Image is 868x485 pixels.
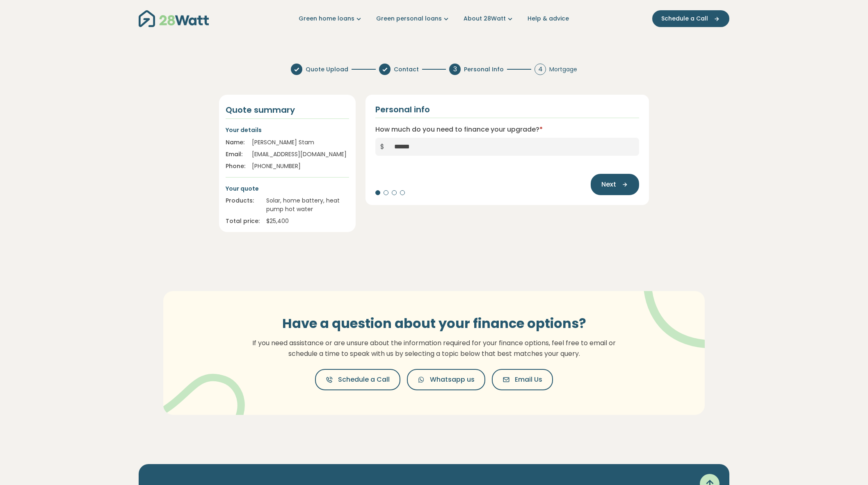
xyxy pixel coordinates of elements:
[139,10,209,27] img: 28Watt
[252,162,349,171] div: [PHONE_NUMBER]
[591,174,639,195] button: Next
[376,14,450,23] a: Green personal loans
[226,217,260,225] div: Total price:
[375,105,430,114] h2: Personal info
[464,65,504,74] span: Personal Info
[226,105,349,115] h4: Quote summary
[375,125,543,134] label: How much do you need to finance your upgrade?
[266,217,349,225] div: $ 25,400
[549,65,577,74] span: Mortgage
[252,138,349,147] div: [PERSON_NAME] Stam
[492,369,553,390] button: Email Us
[226,184,349,193] p: Your quote
[430,375,475,385] span: Whatsapp us
[375,138,389,156] span: $
[622,269,729,348] img: vector
[266,196,349,214] div: Solar, home battery, heat pump hot water
[394,65,419,74] span: Contact
[652,10,729,27] button: Schedule a Call
[139,8,729,29] nav: Main navigation
[247,338,621,359] p: If you need assistance or are unsure about the information required for your finance options, fee...
[407,369,485,390] button: Whatsapp us
[535,64,546,75] div: 4
[528,14,569,23] a: Help & advice
[252,150,349,159] div: [EMAIL_ADDRESS][DOMAIN_NAME]
[315,369,400,390] button: Schedule a Call
[464,14,514,23] a: About 28Watt
[449,64,461,75] div: 3
[226,150,245,159] div: Email:
[247,316,621,331] h3: Have a question about your finance options?
[661,14,708,23] span: Schedule a Call
[226,138,245,147] div: Name:
[226,162,245,171] div: Phone:
[601,180,616,189] span: Next
[226,125,349,134] p: Your details
[306,65,348,74] span: Quote Upload
[515,375,542,385] span: Email Us
[299,14,363,23] a: Green home loans
[158,353,245,435] img: vector
[338,375,390,385] span: Schedule a Call
[226,196,260,214] div: Products:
